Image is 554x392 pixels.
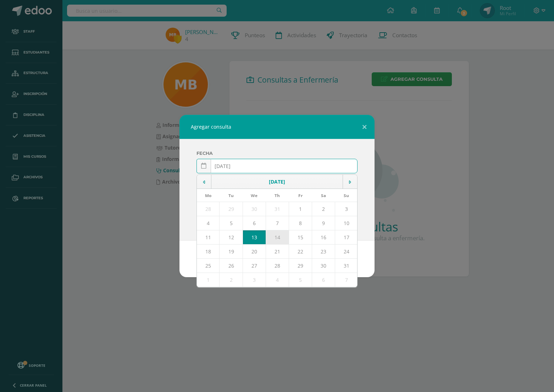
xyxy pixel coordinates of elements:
[266,245,289,259] td: 21
[335,230,358,245] td: 17
[211,175,343,189] td: [DATE]
[289,245,312,259] td: 22
[312,216,335,230] td: 9
[197,245,220,259] td: 18
[197,230,220,245] td: 11
[243,245,266,259] td: 20
[220,259,243,273] td: 26
[243,230,266,245] td: 13
[220,216,243,230] td: 5
[243,216,266,230] td: 6
[335,273,358,287] td: 7
[354,115,375,139] button: Close (Esc)
[289,230,312,245] td: 15
[197,202,220,216] td: 28
[266,216,289,230] td: 7
[197,189,220,202] th: Mo
[197,273,220,287] td: 1
[312,202,335,216] td: 2
[197,159,357,173] input: Fecha de creación
[243,202,266,216] td: 30
[312,189,335,202] th: Sa
[266,202,289,216] td: 31
[220,202,243,216] td: 29
[335,245,358,259] td: 24
[220,230,243,245] td: 12
[266,259,289,273] td: 28
[312,273,335,287] td: 6
[312,259,335,273] td: 30
[266,230,289,245] td: 14
[197,259,220,273] td: 25
[335,189,358,202] th: Su
[179,115,375,139] div: Agregar consulta
[220,189,243,202] th: Tu
[266,189,289,202] th: Th
[196,151,358,156] label: Fecha
[220,273,243,287] td: 2
[289,216,312,230] td: 8
[289,259,312,273] td: 29
[220,245,243,259] td: 19
[243,189,266,202] th: We
[312,245,335,259] td: 23
[312,230,335,245] td: 16
[266,273,289,287] td: 4
[197,216,220,230] td: 4
[289,273,312,287] td: 5
[289,202,312,216] td: 1
[335,259,358,273] td: 31
[243,259,266,273] td: 27
[289,189,312,202] th: Fr
[335,202,358,216] td: 3
[243,273,266,287] td: 3
[335,216,358,230] td: 10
